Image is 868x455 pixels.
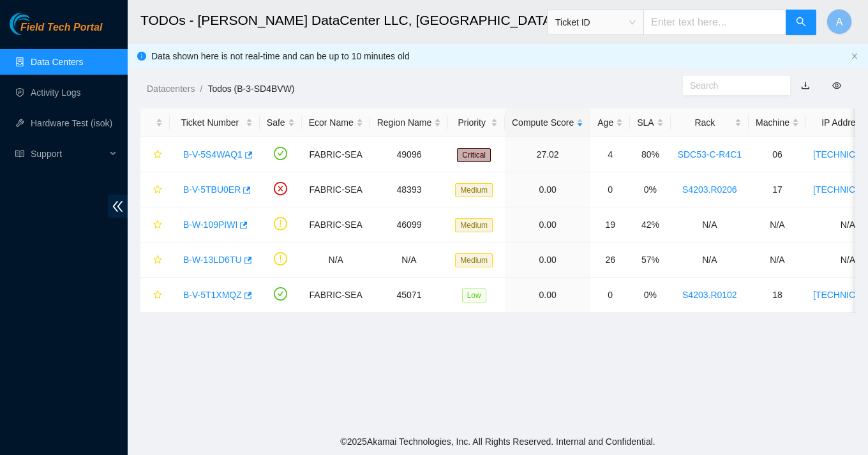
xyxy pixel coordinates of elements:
td: 0% [630,172,670,207]
a: B-W-109PIWI [183,220,237,230]
footer: © 2025 Akamai Technologies, Inc. All Rights Reserved. Internal and Confidential. [128,428,868,455]
a: B-V-5S4WAQ1 [183,149,243,160]
td: 27.02 [505,137,590,172]
a: SDC53-C-R4C1 [678,149,742,160]
span: star [153,255,162,265]
span: Field Tech Portal [20,22,102,34]
td: N/A [302,242,370,278]
button: star [147,179,163,200]
span: close [851,52,858,60]
td: FABRIC-SEA [302,278,370,313]
button: star [147,214,163,235]
a: S4203.R0102 [682,290,737,300]
td: 49096 [370,137,449,172]
span: / [200,84,202,94]
td: 18 [749,278,806,313]
span: double-left [108,195,128,218]
img: Akamai Technologies [10,13,64,35]
td: 80% [630,137,670,172]
span: check-circle [274,287,287,301]
span: star [153,290,162,301]
td: 17 [749,172,806,207]
td: 57% [630,242,670,278]
span: Medium [455,218,493,232]
a: Todos (B-3-SD4BVW) [207,84,294,94]
span: Support [31,141,106,167]
input: Enter text here... [643,10,786,35]
td: 0.00 [505,242,590,278]
a: B-V-5T1XMQZ [183,290,242,300]
td: 0.00 [505,172,590,207]
td: 48393 [370,172,449,207]
td: 4 [590,137,630,172]
td: 0 [590,172,630,207]
td: 0 [590,278,630,313]
span: exclamation-circle [274,252,287,265]
span: exclamation-circle [274,217,287,230]
a: Akamai TechnologiesField Tech Portal [10,23,102,40]
span: check-circle [274,147,287,160]
span: A [836,14,843,30]
td: N/A [671,207,749,242]
button: search [786,10,816,35]
span: Medium [455,183,493,197]
input: Search [690,78,773,93]
td: 45071 [370,278,449,313]
span: eye [832,81,841,90]
td: 26 [590,242,630,278]
td: N/A [671,242,749,278]
td: 46099 [370,207,449,242]
button: close [851,52,858,61]
button: star [147,285,163,305]
a: Data Centers [31,57,83,67]
a: B-V-5TBU0ER [183,184,241,195]
a: download [801,80,810,91]
a: Datacenters [147,84,195,94]
span: close-circle [274,182,287,195]
td: 19 [590,207,630,242]
span: star [153,220,162,230]
td: FABRIC-SEA [302,207,370,242]
td: 42% [630,207,670,242]
button: A [827,9,852,34]
button: download [791,75,819,96]
a: Activity Logs [31,87,81,98]
span: star [153,150,162,160]
span: Medium [455,253,493,267]
td: 0.00 [505,207,590,242]
td: N/A [370,242,449,278]
td: N/A [749,242,806,278]
a: B-W-13LD6TU [183,255,242,265]
td: 06 [749,137,806,172]
td: 0.00 [505,278,590,313]
span: search [796,17,806,29]
td: 0% [630,278,670,313]
a: S4203.R0206 [682,184,737,195]
span: Critical [457,148,491,162]
td: FABRIC-SEA [302,137,370,172]
span: Low [462,288,486,302]
button: star [147,144,163,165]
button: star [147,250,163,270]
span: read [15,149,24,158]
span: Ticket ID [555,13,636,32]
td: N/A [749,207,806,242]
span: star [153,185,162,195]
a: Hardware Test (isok) [31,118,112,128]
td: FABRIC-SEA [302,172,370,207]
